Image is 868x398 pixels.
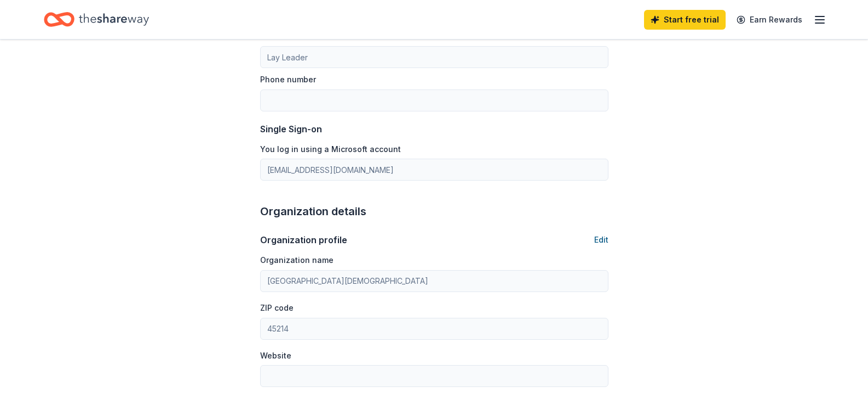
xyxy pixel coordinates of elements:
[260,350,291,361] label: Website
[260,233,347,246] div: Organization profile
[594,233,608,246] button: Edit
[260,255,334,266] label: Organization name
[260,318,608,340] input: 12345 (U.S. only)
[260,302,294,313] label: ZIP code
[260,122,608,136] div: Single Sign-on
[644,10,726,30] a: Start free trial
[260,144,401,155] label: You log in using a Microsoft account
[260,74,316,85] label: Phone number
[44,7,149,32] a: Home
[260,203,608,220] div: Organization details
[730,10,809,30] a: Earn Rewards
